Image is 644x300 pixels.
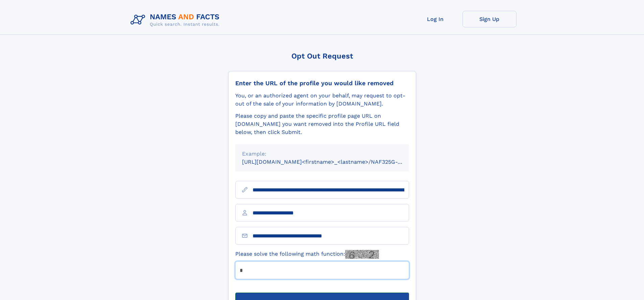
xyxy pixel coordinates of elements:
[228,52,416,60] div: Opt Out Request
[128,11,225,29] img: Logo Names and Facts
[462,11,517,27] a: Sign Up
[235,250,379,259] label: Please solve the following math function:
[235,79,409,87] div: Enter the URL of the profile you would like removed
[242,150,402,158] div: Example:
[408,11,462,27] a: Log In
[235,92,409,108] div: You, or an authorized agent on your behalf, may request to opt-out of the sale of your informatio...
[235,112,409,136] div: Please copy and paste the specific profile page URL on [DOMAIN_NAME] you want removed into the Pr...
[242,159,422,165] small: [URL][DOMAIN_NAME]<firstname>_<lastname>/NAF325G-xxxxxxxx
